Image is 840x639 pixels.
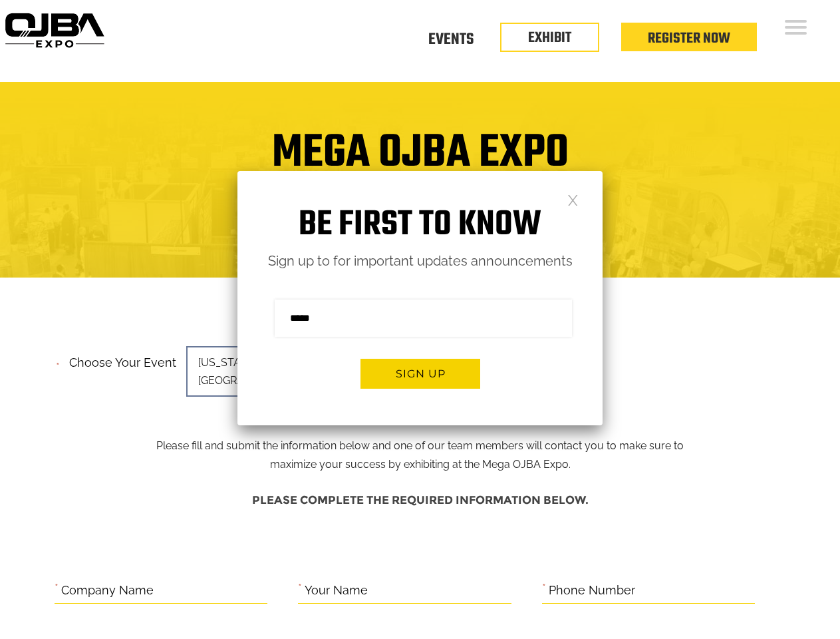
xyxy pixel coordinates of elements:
[237,250,603,273] p: Sign up to for important updates announcements
[186,346,372,397] span: [US_STATE][GEOGRAPHIC_DATA]
[10,134,830,188] h1: Mega OJBA Expo
[360,359,480,389] button: Sign up
[528,27,571,49] a: EXHIBIT
[237,204,603,246] h1: Be first to know
[648,27,730,50] a: Register Now
[549,580,635,601] label: Phone Number
[61,344,176,373] label: Choose your event
[146,351,694,474] p: Please fill and submit the information below and one of our team members will contact you to make...
[55,487,786,513] h4: Please complete the required information below.
[305,580,368,601] label: Your Name
[61,580,154,601] label: Company Name
[567,194,579,205] a: Close
[10,200,830,224] h4: Trade Show Exhibit Space Application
